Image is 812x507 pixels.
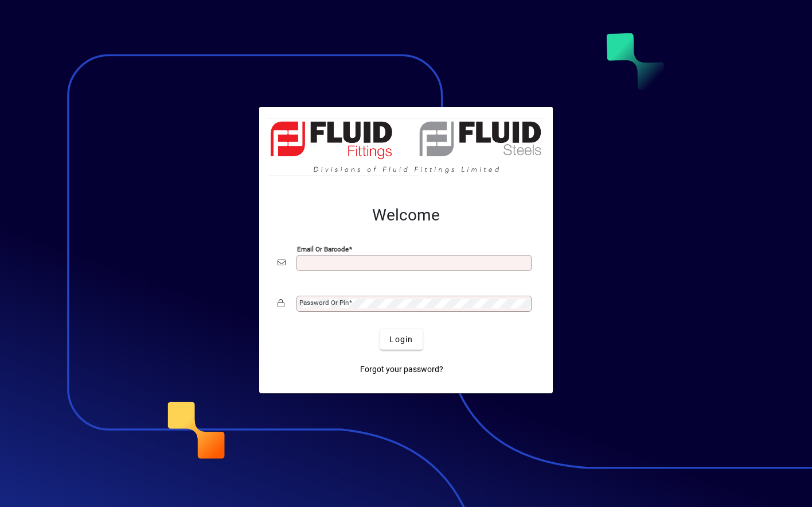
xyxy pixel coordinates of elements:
span: Login [389,334,413,346]
span: Forgot your password? [360,363,443,376]
a: Forgot your password? [356,359,448,380]
mat-label: Password or Pin [299,299,349,307]
h2: Welcome [278,206,534,225]
button: Login [380,329,422,350]
mat-label: Email or Barcode [297,245,349,253]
